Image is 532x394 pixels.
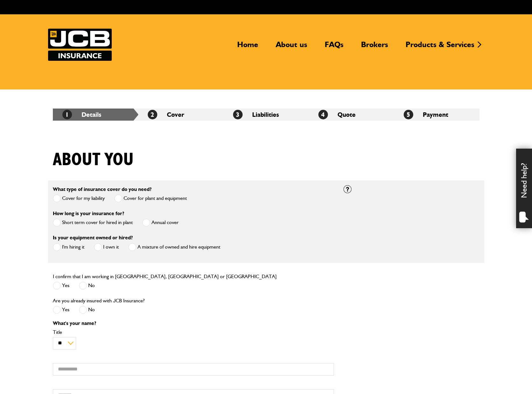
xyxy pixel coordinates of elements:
[53,330,334,335] label: Title
[53,274,277,279] label: I confirm that I am working in [GEOGRAPHIC_DATA], [GEOGRAPHIC_DATA] or [GEOGRAPHIC_DATA]
[53,219,133,227] label: Short term cover for hired in plant
[48,29,112,61] a: JCB Insurance Services
[79,306,95,314] label: No
[53,149,134,171] h1: About you
[53,243,84,251] label: I'm hiring it
[53,194,105,202] label: Cover for my liability
[53,298,145,303] label: Are you already insured with JCB Insurance?
[404,110,413,119] span: 5
[394,109,479,121] li: Payment
[53,321,334,326] p: What's your name?
[53,306,69,314] label: Yes
[53,211,124,216] label: How long is your insurance for?
[232,40,263,54] a: Home
[233,110,243,119] span: 3
[516,149,532,228] div: Need help?
[128,243,220,251] label: A mixture of owned and hire equipment
[94,243,119,251] label: I own it
[148,110,157,119] span: 2
[114,194,187,202] label: Cover for plant and equipment
[309,109,394,121] li: Quote
[271,40,312,54] a: About us
[356,40,393,54] a: Brokers
[138,109,223,121] li: Cover
[53,282,69,290] label: Yes
[79,282,95,290] label: No
[62,110,72,119] span: 1
[48,29,112,61] img: JCB Insurance Services logo
[223,109,309,121] li: Liabilities
[53,187,152,192] label: What type of insurance cover do you need?
[53,235,133,240] label: Is your equipment owned or hired?
[53,109,138,121] li: Details
[142,219,179,227] label: Annual cover
[401,40,479,54] a: Products & Services
[318,110,328,119] span: 4
[320,40,348,54] a: FAQs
